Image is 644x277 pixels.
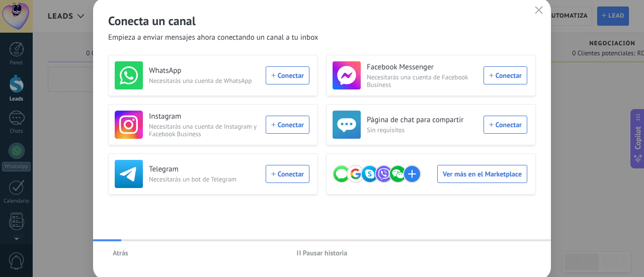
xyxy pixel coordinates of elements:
span: Necesitarás una cuenta de Instagram y Facebook Business [149,123,260,138]
span: Necesitarás una cuenta de WhatsApp [149,77,260,84]
span: Empieza a enviar mensajes ahora conectando un canal a tu inbox [108,33,318,43]
span: Pausar historia [303,249,348,256]
span: Necesitarás una cuenta de Facebook Business [367,73,477,88]
h3: Instagram [149,112,260,122]
h3: Facebook Messenger [367,62,477,72]
h3: WhatsApp [149,66,260,76]
button: Pausar historia [292,245,352,260]
h3: Telegram [149,164,260,174]
span: Necesitarás un bot de Telegram [149,175,260,183]
h3: Página de chat para compartir [367,115,477,125]
button: Atrás [108,245,133,260]
span: Atrás [113,249,128,256]
h2: Conecta un canal [108,13,536,29]
span: Sin requisitos [367,126,477,134]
